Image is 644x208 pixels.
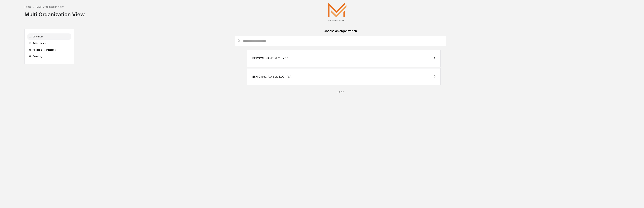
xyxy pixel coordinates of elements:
[252,75,291,78] div: MSH Capital Advisors LLC - RIA
[24,5,31,8] div: Home
[633,197,642,206] iframe: Open customer support
[320,3,355,21] img: M.S. Howells & Co.
[77,29,604,36] div: Choose an organization
[77,90,604,93] div: Logout
[36,5,64,8] div: Multi Organization View
[27,53,71,59] div: Branding
[27,40,71,46] div: Action Items
[27,33,71,40] div: Client List
[27,47,71,53] div: People & Permissions
[24,8,85,18] div: Multi Organization View
[252,57,288,60] div: [PERSON_NAME] & Co. - BD
[235,36,446,46] div: consultant-dashboard__filter-organizations-search-bar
